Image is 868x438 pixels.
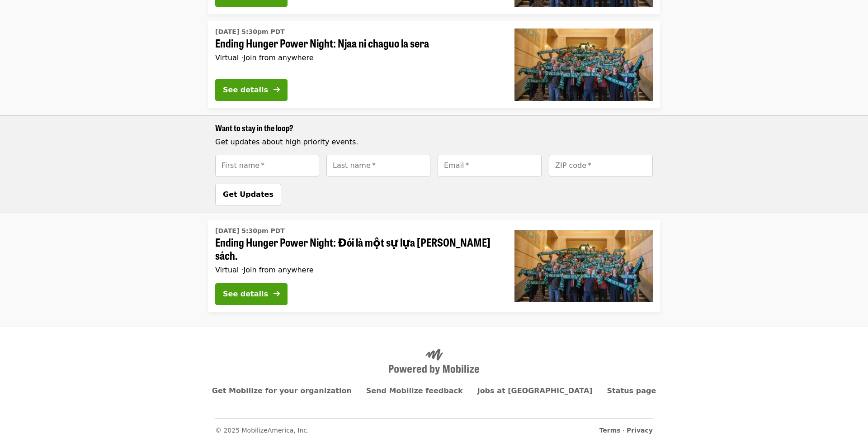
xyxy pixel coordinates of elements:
i: arrow-right icon [274,86,280,94]
time: [DATE] 5:30pm PDT [215,27,285,37]
input: [object Object] [438,155,542,176]
img: Powered by Mobilize [389,349,479,375]
img: Ending Hunger Power Night: Njaa ni chaguo la sera organized by Oregon Food Bank [514,29,653,101]
span: Virtual · [215,266,314,274]
span: Ending Hunger Power Night: Njaa ni chaguo la sera [215,37,500,50]
div: See details [223,85,268,95]
a: Get Mobilize for your organization [212,386,352,395]
nav: Primary footer navigation [215,386,653,396]
span: © 2025 MobilizeAmerica, Inc. [215,427,309,434]
span: Virtual · [215,53,314,62]
a: See details for "Ending Hunger Power Night: Njaa ni chaguo la sera" [208,21,660,108]
img: Ending Hunger Power Night: Đói là một sự lựa chọn chính sách. organized by Oregon Food Bank [514,230,653,302]
button: Get Updates [215,184,281,205]
input: [object Object] [215,155,319,176]
input: [object Object] [549,155,653,176]
nav: Secondary footer navigation [215,418,653,435]
a: Privacy [627,427,653,434]
a: Jobs at [GEOGRAPHIC_DATA] [477,386,593,395]
span: · [599,426,653,435]
button: See details [215,79,288,101]
a: Send Mobilize feedback [366,386,463,395]
a: Terms [599,427,621,434]
a: See details for "Ending Hunger Power Night: Đói là một sự lựa chọn chính sách." [208,220,660,312]
span: Join from anywhere [243,53,313,62]
span: Want to stay in the loop? [215,122,293,133]
time: [DATE] 5:30pm PDT [215,226,285,236]
span: Get Updates [223,190,274,199]
span: Get updates about high priority events. [215,138,358,146]
i: arrow-right icon [274,290,280,298]
div: See details [223,289,268,300]
button: See details [215,283,288,305]
span: Ending Hunger Power Night: Đói là một sự lựa [PERSON_NAME] sách. [215,236,500,262]
span: Join from anywhere [243,266,313,274]
input: [object Object] [326,155,430,176]
a: Status page [607,386,656,395]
